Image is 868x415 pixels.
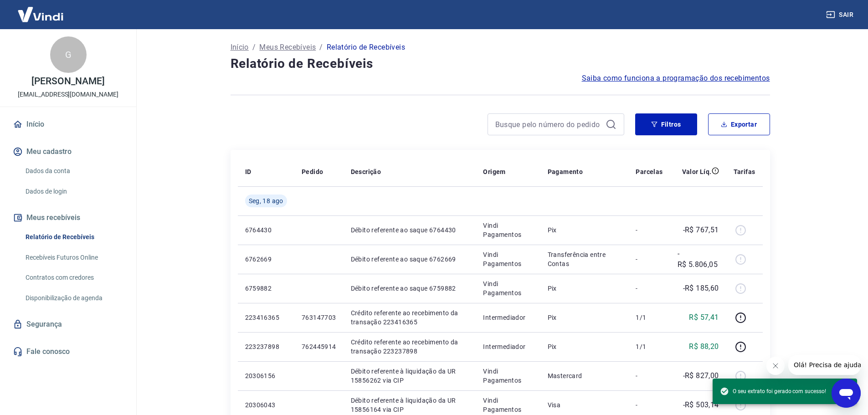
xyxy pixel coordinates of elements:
[788,355,861,375] iframe: Mensagem da empresa
[689,341,719,352] p: R$ 88,20
[245,371,287,380] p: 20306156
[548,250,621,268] p: Transferência entre Contas
[636,400,663,410] p: -
[683,400,719,410] p: -R$ 503,14
[636,342,663,351] p: 1/1
[245,313,287,322] p: 223416365
[245,255,287,264] p: 6762669
[766,357,785,375] iframe: Fechar mensagem
[582,73,770,84] a: Saiba como funciona a programação dos recebimentos
[548,400,621,410] p: Visa
[22,162,125,180] a: Dados da conta
[548,342,621,351] p: Pix
[259,42,316,53] a: Meus Recebíveis
[636,167,663,176] p: Parcelas
[319,42,323,53] p: /
[824,6,857,23] button: Sair
[249,196,283,205] span: Seg, 18 ago
[11,0,70,28] img: Vindi
[22,182,125,201] a: Dados de login
[245,342,287,351] p: 223237898
[11,208,125,228] button: Meus recebíveis
[483,221,533,239] p: Vindi Pagamentos
[548,313,621,322] p: Pix
[548,371,621,380] p: Mastercard
[683,283,719,294] p: -R$ 185,60
[678,248,719,270] p: -R$ 5.806,05
[689,312,719,323] p: R$ 57,41
[11,342,125,362] a: Fale conosco
[832,379,861,408] iframe: Botão para abrir a janela de mensagens
[302,313,336,322] p: 763147703
[636,225,663,235] p: -
[734,167,755,176] p: Tarifas
[636,255,663,264] p: -
[22,289,125,307] a: Disponibilização de agenda
[635,113,697,135] button: Filtros
[11,114,125,134] a: Início
[302,167,323,176] p: Pedido
[636,284,663,293] p: -
[245,284,287,293] p: 6759882
[351,167,381,176] p: Descrição
[22,248,125,267] a: Recebíveis Futuros Online
[351,225,469,235] p: Débito referente ao saque 6764430
[245,400,287,410] p: 20306043
[636,371,663,380] p: -
[50,36,87,73] div: G
[18,90,118,99] p: [EMAIL_ADDRESS][DOMAIN_NAME]
[231,42,249,53] a: Início
[22,228,125,246] a: Relatório de Recebíveis
[252,42,256,53] p: /
[483,313,533,322] p: Intermediador
[5,6,77,14] span: Olá! Precisa de ajuda?
[231,55,770,73] h4: Relatório de Recebíveis
[351,367,469,385] p: Débito referente à liquidação da UR 15856262 via CIP
[708,113,770,135] button: Exportar
[245,225,287,235] p: 6764430
[31,77,104,86] p: [PERSON_NAME]
[483,167,505,176] p: Origem
[495,118,602,131] input: Busque pelo número do pedido
[548,167,583,176] p: Pagamento
[327,42,405,53] p: Relatório de Recebíveis
[11,314,125,334] a: Segurança
[548,284,621,293] p: Pix
[245,167,252,176] p: ID
[483,342,533,351] p: Intermediador
[483,367,533,385] p: Vindi Pagamentos
[351,308,469,327] p: Crédito referente ao recebimento da transação 223416365
[351,338,469,356] p: Crédito referente ao recebimento da transação 223237898
[682,167,712,176] p: Valor Líq.
[351,255,469,264] p: Débito referente ao saque 6762669
[483,396,533,414] p: Vindi Pagamentos
[11,142,125,162] button: Meu cadastro
[351,284,469,293] p: Débito referente ao saque 6759882
[302,342,336,351] p: 762445914
[683,370,719,381] p: -R$ 827,00
[351,396,469,414] p: Débito referente à liquidação da UR 15856164 via CIP
[483,279,533,297] p: Vindi Pagamentos
[483,250,533,268] p: Vindi Pagamentos
[720,387,826,396] span: O seu extrato foi gerado com sucesso!
[22,268,125,287] a: Contratos com credores
[636,313,663,322] p: 1/1
[548,225,621,235] p: Pix
[683,225,719,236] p: -R$ 767,51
